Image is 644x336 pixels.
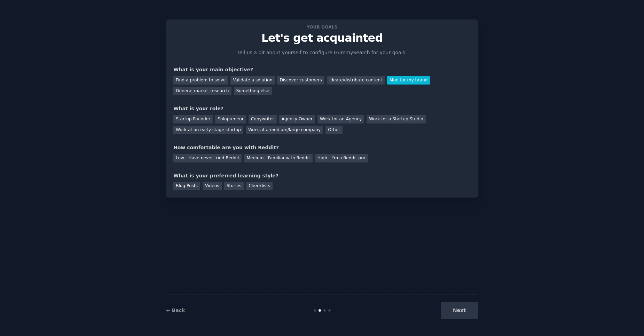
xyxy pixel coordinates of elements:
div: Checklists [246,182,273,191]
div: Startup Founder [173,115,213,123]
div: Blog Posts [173,182,200,191]
div: General market research [173,87,231,96]
div: What is your role? [173,105,471,112]
div: Ideate/distribute content [327,76,385,85]
div: High - I'm a Reddit pro [315,154,368,162]
div: Solopreneur [215,115,246,123]
p: Tell us a bit about yourself to configure GummySearch for your goals. [234,49,410,56]
div: What is your main objective? [173,66,471,73]
div: Work at a medium/large company [246,126,323,135]
div: Monitor my brand [387,76,430,85]
div: Work for an Agency [317,115,364,123]
div: Medium - Familiar with Reddit [244,154,312,162]
div: Validate a solution [230,76,275,85]
div: Discover customers [277,76,324,85]
span: Your goals [305,23,339,31]
a: ← Back [166,307,185,313]
div: Work for a Startup Studio [367,115,425,123]
div: What is your preferred learning style? [173,172,471,179]
p: Let's get acquainted [173,32,471,44]
div: Low - Have never tried Reddit [173,154,242,162]
div: Videos [203,182,222,191]
div: Find a problem to solve [173,76,228,85]
div: Something else [234,87,272,96]
div: How comfortable are you with Reddit? [173,144,471,151]
div: Agency Owner [279,115,315,123]
div: Stories [224,182,244,191]
div: Work at an early stage startup [173,126,243,135]
div: Other [325,126,343,135]
div: Copywriter [249,115,277,123]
